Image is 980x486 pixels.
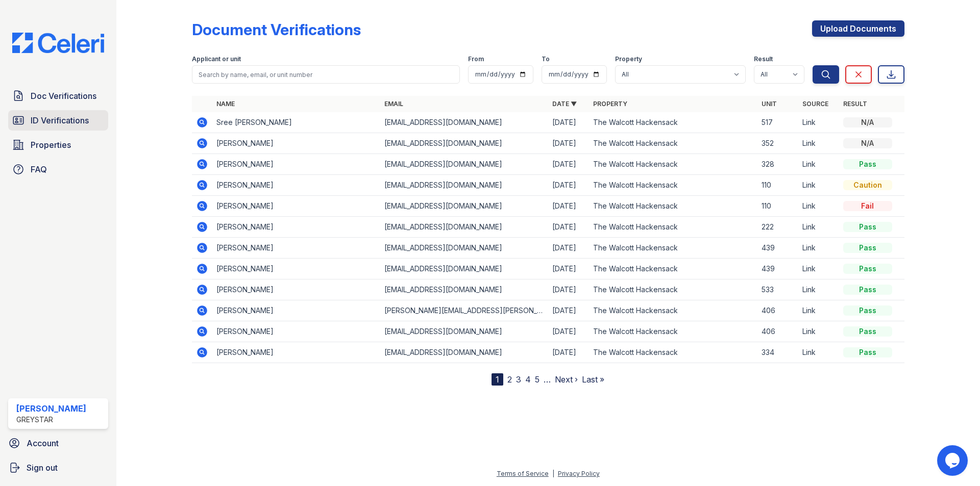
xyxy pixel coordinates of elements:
[31,90,96,102] span: Doc Verifications
[843,117,892,127] div: N/A
[212,321,380,342] td: [PERSON_NAME]
[212,279,380,300] td: [PERSON_NAME]
[212,175,380,196] td: [PERSON_NAME]
[843,100,867,108] a: Result
[843,222,892,232] div: Pass
[589,259,757,279] td: The Walcott Hackensack
[4,457,112,478] button: Sign out
[31,139,71,151] span: Properties
[843,243,892,253] div: Pass
[798,175,839,196] td: Link
[380,196,548,217] td: [EMAIL_ADDRESS][DOMAIN_NAME]
[548,279,589,300] td: [DATE]
[589,238,757,259] td: The Walcott Hackensack
[548,321,589,342] td: [DATE]
[380,238,548,259] td: [EMAIL_ADDRESS][DOMAIN_NAME]
[843,347,892,357] div: Pass
[548,154,589,175] td: [DATE]
[582,374,604,385] a: Last »
[212,196,380,217] td: [PERSON_NAME]
[212,217,380,238] td: [PERSON_NAME]
[798,154,839,175] td: Link
[548,342,589,363] td: [DATE]
[535,374,540,385] a: 5
[762,100,777,108] a: Unit
[192,20,361,39] div: Document Verifications
[555,374,578,385] a: Next ›
[798,300,839,321] td: Link
[757,217,798,238] td: 222
[843,305,892,316] div: Pass
[843,159,892,169] div: Pass
[552,100,577,108] a: Date ▼
[31,114,89,126] span: ID Verifications
[380,175,548,196] td: [EMAIL_ADDRESS][DOMAIN_NAME]
[757,175,798,196] td: 110
[380,342,548,363] td: [EMAIL_ADDRESS][DOMAIN_NAME]
[31,163,47,175] span: FAQ
[212,238,380,259] td: [PERSON_NAME]
[589,112,757,133] td: The Walcott Hackensack
[544,373,551,386] span: …
[589,217,757,238] td: The Walcott Hackensack
[492,373,503,386] div: 1
[589,133,757,154] td: The Walcott Hackensack
[798,112,839,133] td: Link
[798,196,839,217] td: Link
[212,112,380,133] td: Sree [PERSON_NAME]
[548,175,589,196] td: [DATE]
[589,196,757,217] td: The Walcott Hackensack
[843,180,892,190] div: Caution
[589,175,757,196] td: The Walcott Hackensack
[380,133,548,154] td: [EMAIL_ADDRESS][DOMAIN_NAME]
[380,259,548,279] td: [EMAIL_ADDRESS][DOMAIN_NAME]
[212,154,380,175] td: [PERSON_NAME]
[843,138,892,148] div: N/A
[757,259,798,279] td: 439
[4,433,112,453] a: Account
[843,285,892,295] div: Pass
[380,321,548,342] td: [EMAIL_ADDRESS][DOMAIN_NAME]
[8,159,108,180] a: FAQ
[380,300,548,321] td: [PERSON_NAME][EMAIL_ADDRESS][PERSON_NAME][DOMAIN_NAME]
[468,55,484,63] label: From
[757,196,798,217] td: 110
[27,437,59,449] span: Account
[798,342,839,363] td: Link
[542,55,550,63] label: To
[798,321,839,342] td: Link
[548,259,589,279] td: [DATE]
[192,65,460,84] input: Search by name, email, or unit number
[380,154,548,175] td: [EMAIL_ADDRESS][DOMAIN_NAME]
[757,133,798,154] td: 352
[507,374,512,385] a: 2
[192,55,241,63] label: Applicant or unit
[516,374,521,385] a: 3
[212,342,380,363] td: [PERSON_NAME]
[27,462,58,474] span: Sign out
[843,201,892,211] div: Fail
[798,279,839,300] td: Link
[615,55,642,63] label: Property
[16,415,86,425] div: Greystar
[552,470,554,477] div: |
[380,279,548,300] td: [EMAIL_ADDRESS][DOMAIN_NAME]
[812,20,904,37] a: Upload Documents
[497,470,549,477] a: Terms of Service
[8,110,108,131] a: ID Verifications
[380,112,548,133] td: [EMAIL_ADDRESS][DOMAIN_NAME]
[757,279,798,300] td: 533
[757,342,798,363] td: 334
[558,470,600,477] a: Privacy Policy
[937,445,970,476] iframe: chat widget
[525,374,531,385] a: 4
[548,133,589,154] td: [DATE]
[212,259,380,279] td: [PERSON_NAME]
[589,321,757,342] td: The Walcott Hackensack
[589,154,757,175] td: The Walcott Hackensack
[593,100,627,108] a: Property
[757,154,798,175] td: 328
[380,217,548,238] td: [EMAIL_ADDRESS][DOMAIN_NAME]
[589,279,757,300] td: The Walcott Hackensack
[802,100,828,108] a: Source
